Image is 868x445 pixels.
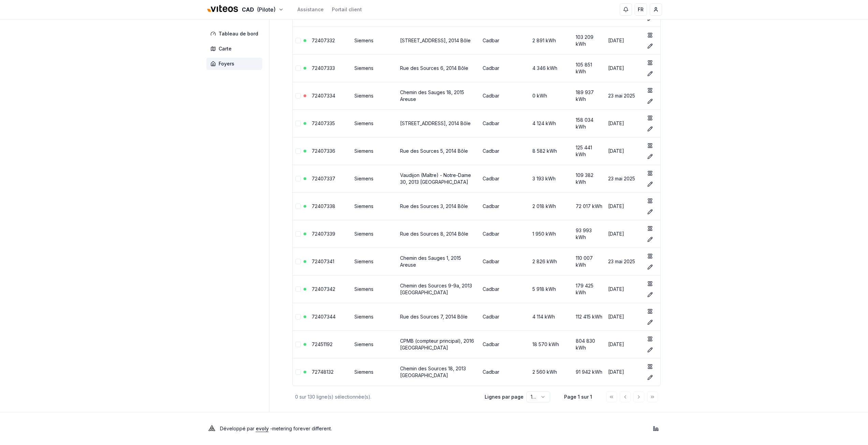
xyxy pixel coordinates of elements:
div: 125 441 kWh [576,144,603,158]
a: 72748132 [312,369,334,375]
img: Viteos - CAD Logo [206,1,239,17]
a: Rue des Sources 8, 2014 Bôle [400,231,468,237]
span: Tableau de bord [219,30,258,37]
a: 72407333 [312,65,335,71]
td: Cadbar [480,165,516,192]
div: 2 826 kWh [519,258,570,265]
td: Siemens [352,248,397,275]
a: 72407341 [312,258,334,264]
a: 72407338 [312,203,335,209]
td: Cadbar [480,303,516,330]
td: [DATE] [605,27,642,54]
a: Rue des Sources 5, 2014 Bôle [400,148,468,154]
a: [STREET_ADDRESS], 2014 Bôle [400,120,471,126]
a: Rue des Sources 7, 2014 Bôle [400,314,468,320]
div: 110 007 kWh [576,255,603,268]
td: Cadbar [480,54,516,82]
a: Rue des Sources 6, 2014 Bôle [400,65,468,71]
div: 179 425 kWh [576,282,603,296]
button: Sélectionner la ligne [295,148,301,154]
span: Carte [219,45,232,52]
div: 2 891 kWh [519,37,570,44]
div: 93 993 kWh [576,227,603,241]
td: [DATE] [605,192,642,220]
span: 130 [531,394,538,400]
td: [DATE] [605,109,642,137]
a: [STREET_ADDRESS], 2014 Bôle [400,38,471,43]
a: Chemin des Sources 18, 2013 [GEOGRAPHIC_DATA] [400,366,466,378]
button: CAD(Pilote) [206,2,284,17]
span: CAD [242,5,254,14]
td: Siemens [352,303,397,330]
button: Sélectionner la ligne [295,286,301,292]
td: Siemens [352,220,397,248]
td: Cadbar [480,192,516,220]
button: Sélectionner la ligne [295,38,301,43]
div: 109 382 kWh [576,172,603,186]
td: Cadbar [480,330,516,358]
td: [DATE] [605,137,642,165]
td: Siemens [352,275,397,303]
td: Cadbar [480,358,516,386]
a: 72407342 [312,286,335,292]
a: Carte [206,43,265,55]
td: Siemens [352,358,397,386]
a: 72407336 [312,148,335,154]
div: 103 209 kWh [576,34,603,47]
a: Tableau de bord [206,28,265,40]
td: Cadbar [480,137,516,165]
td: Siemens [352,192,397,220]
p: Lignes par page [485,394,524,400]
a: Vaudijon (Maître) - Notre-Dame 30, 2013 [GEOGRAPHIC_DATA] [400,172,471,185]
button: Sélectionner la ligne [295,369,301,375]
a: 72407337 [312,176,335,181]
a: Rue des Sources 3, 2014 Bôle [400,203,468,209]
button: Sélectionner la ligne [295,176,301,181]
div: 158 034 kWh [576,117,603,130]
span: Foyers [219,60,234,67]
div: 1 950 kWh [519,231,570,237]
a: 72407339 [312,231,335,237]
a: Chemin des Sauges 1, 2015 Areuse [400,255,461,268]
div: 5 918 kWh [519,286,570,293]
a: Chemin des Sauges 18, 2015 Areuse [400,89,464,102]
div: 112 415 kWh [576,313,603,320]
td: 23 mai 2025 [605,82,642,109]
td: Cadbar [480,248,516,275]
a: 72451192 [312,341,333,347]
div: 0 sur 130 ligne(s) sélectionnée(s). [295,394,474,400]
span: FR [638,6,644,13]
td: Siemens [352,109,397,137]
a: CPMB (compteur principal), 2016 [GEOGRAPHIC_DATA] [400,338,474,351]
div: 189 937 kWh [576,89,603,103]
button: Sélectionner la ligne [295,342,301,347]
td: Siemens [352,82,397,109]
td: Siemens [352,165,397,192]
button: FR [635,3,647,16]
td: [DATE] [605,54,642,82]
div: 72 017 kWh [576,203,603,210]
td: Siemens [352,137,397,165]
div: 2 560 kWh [519,369,570,375]
button: Sélectionner la ligne [295,314,301,320]
div: 2 018 kWh [519,203,570,210]
td: Cadbar [480,82,516,109]
td: [DATE] [605,330,642,358]
span: (Pilote) [257,5,276,14]
a: Chemin des Sources 9-9a, 2013 [GEOGRAPHIC_DATA] [400,283,472,295]
div: 4 346 kWh [519,65,570,72]
button: Sélectionner la ligne [295,121,301,126]
div: 3 193 kWh [519,175,570,182]
button: Sélectionner la ligne [295,204,301,209]
button: Sélectionner la ligne [295,231,301,237]
td: Cadbar [480,109,516,137]
td: [DATE] [605,303,642,330]
div: Page 1 sur 1 [561,394,595,400]
div: 18 570 kWh [519,341,570,348]
div: 0 kWh [519,92,570,99]
td: Siemens [352,330,397,358]
a: 72407334 [312,93,335,99]
button: Sélectionner la ligne [295,65,301,71]
a: 72407332 [312,38,335,43]
div: 4 114 kWh [519,313,570,320]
